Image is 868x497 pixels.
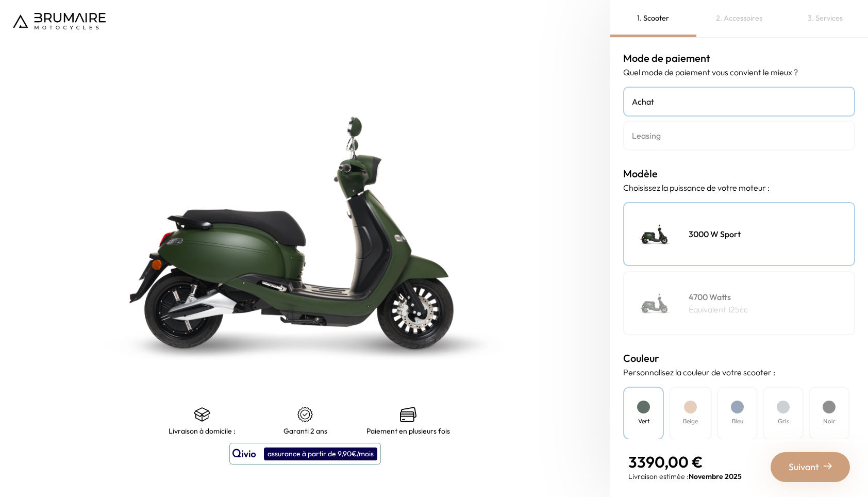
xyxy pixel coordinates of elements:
img: Logo de Brumaire [13,13,106,29]
p: Paiement en plusieurs fois [366,427,450,435]
p: Garanti 2 ans [283,427,327,435]
img: credit-cards.png [400,406,416,423]
span: 3390,00 € [628,452,703,472]
button: assurance à partir de 9,90€/mois [229,443,381,465]
img: certificat-de-garantie.png [297,406,313,423]
h4: Vert [638,417,649,426]
span: Suivant [789,460,819,474]
p: Choisissez la puissance de votre moteur : [623,181,855,194]
h4: 3000 W Sport [689,228,741,240]
img: right-arrow-2.png [824,462,832,470]
h4: Bleu [732,417,743,426]
p: Livraison à domicile : [169,427,236,435]
p: Équivalent 125cc [689,303,748,316]
h3: Mode de paiement [623,51,855,66]
h4: Beige [683,417,698,426]
p: Personnalisez la couleur de votre scooter : [623,366,855,378]
p: Livraison estimée : [628,471,742,482]
h4: 4700 Watts [689,291,748,303]
span: Novembre 2025 [689,472,742,481]
img: Scooter [629,208,681,260]
h3: Modèle [623,166,855,181]
img: shipping.png [194,406,210,423]
img: logo qivio [232,448,256,460]
h4: Achat [632,95,846,108]
h4: Leasing [632,129,846,142]
h4: Gris [778,417,789,426]
p: Quel mode de paiement vous convient le mieux ? [623,66,855,78]
a: Leasing [623,121,855,151]
h4: Noir [823,417,836,426]
h3: Couleur [623,351,855,366]
div: assurance à partir de 9,90€/mois [264,448,377,460]
img: Scooter [629,277,681,329]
